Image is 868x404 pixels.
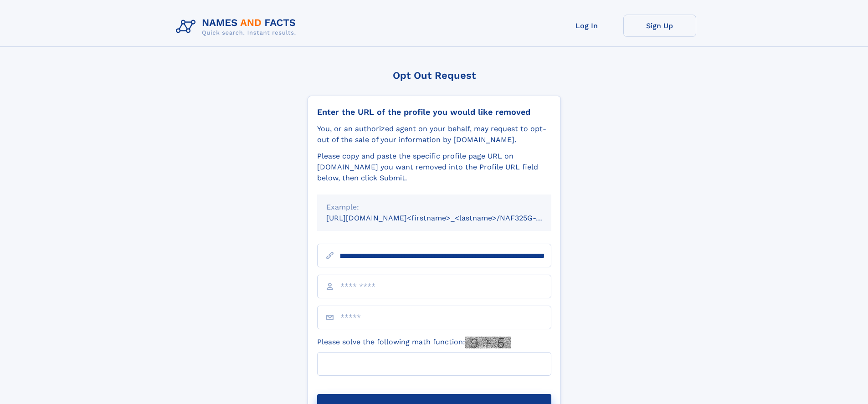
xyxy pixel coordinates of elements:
[550,15,623,37] a: Log In
[326,202,542,213] div: Example:
[317,107,551,117] div: Enter the URL of the profile you would like removed
[317,337,511,348] label: Please solve the following math function:
[172,15,303,39] img: Logo Names and Facts
[623,15,696,37] a: Sign Up
[317,123,551,145] div: You, or an authorized agent on your behalf, may request to opt-out of the sale of your informatio...
[317,151,551,184] div: Please copy and paste the specific profile page URL on [DOMAIN_NAME] you want removed into the Pr...
[308,70,561,81] div: Opt Out Request
[326,214,569,222] small: [URL][DOMAIN_NAME]<firstname>_<lastname>/NAF325G-xxxxxxxx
